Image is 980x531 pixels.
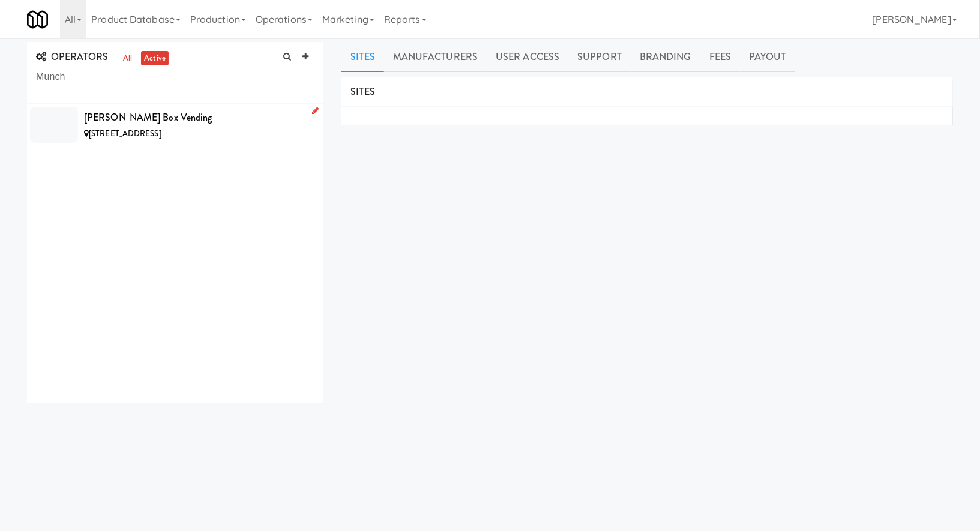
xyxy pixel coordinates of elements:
[487,42,568,72] a: User Access
[84,109,314,127] div: [PERSON_NAME] Box Vending
[568,42,631,72] a: Support
[384,42,487,72] a: Manufacturers
[36,50,108,64] span: OPERATORS
[740,42,795,72] a: Payout
[631,42,700,72] a: Branding
[341,42,384,72] a: Sites
[350,85,375,98] span: SITES
[89,128,161,139] span: [STREET_ADDRESS]
[27,9,48,30] img: Micromart
[700,42,740,72] a: Fees
[36,66,314,88] input: Search Operator
[120,51,135,66] a: all
[27,104,323,146] li: [PERSON_NAME] Box Vending[STREET_ADDRESS]
[141,51,169,66] a: active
